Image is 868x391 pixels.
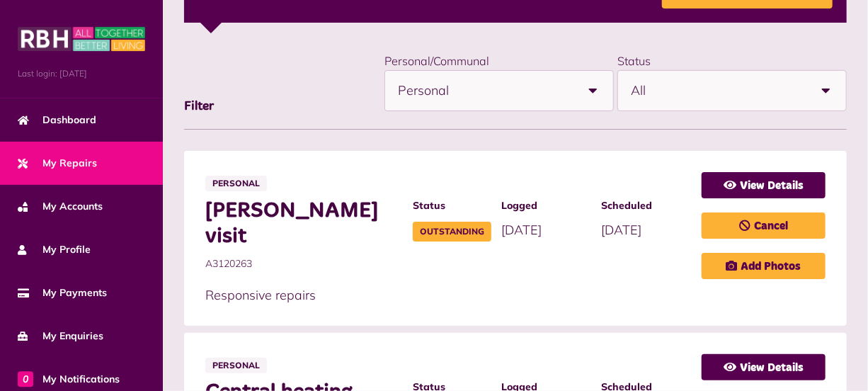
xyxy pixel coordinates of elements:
[18,67,145,80] span: Last login: [DATE]
[205,285,687,305] p: Responsive repairs
[413,222,491,242] span: Outstanding
[602,198,687,213] span: Scheduled
[501,198,587,213] span: Logged
[18,199,103,214] span: My Accounts
[702,253,826,279] a: Add Photos
[413,198,487,213] span: Status
[18,242,91,257] span: My Profile
[184,100,214,113] span: Filter
[205,176,267,191] span: Personal
[205,256,399,271] span: A3120263
[205,358,267,373] span: Personal
[501,222,542,238] span: [DATE]
[18,25,145,53] img: MyRBH
[18,329,103,344] span: My Enquiries
[702,212,826,239] a: Cancel
[702,354,826,380] a: View Details
[18,113,96,127] span: Dashboard
[205,198,399,249] span: [PERSON_NAME] visit
[398,71,573,110] span: Personal
[384,54,489,68] label: Personal/Communal
[702,172,826,198] a: View Details
[18,285,107,300] span: My Payments
[18,156,97,171] span: My Repairs
[617,54,651,68] label: Status
[602,222,642,238] span: [DATE]
[18,371,33,387] span: 0
[631,71,806,110] span: All
[18,372,120,387] span: My Notifications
